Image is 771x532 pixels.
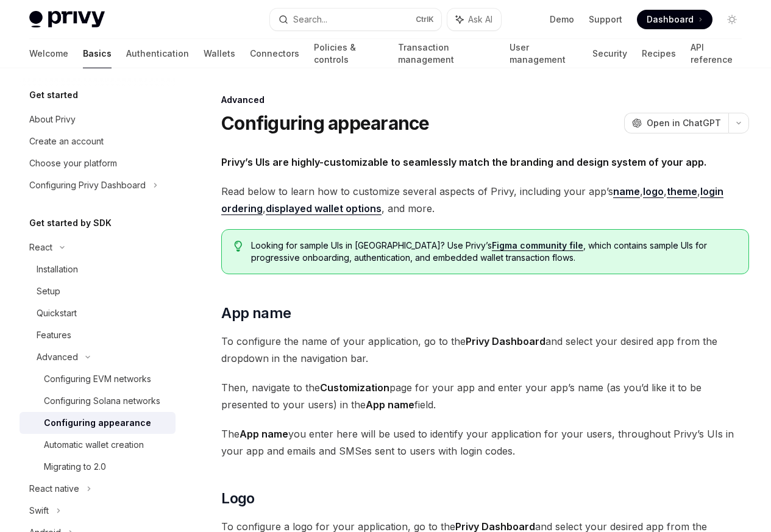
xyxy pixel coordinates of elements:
div: Quickstart [37,306,77,321]
div: Features [37,328,71,342]
span: To configure the name of your application, go to the and select your desired app from the dropdow... [221,333,749,367]
a: Quickstart [20,302,176,324]
a: logo [643,185,664,198]
a: Setup [20,280,176,302]
a: name [613,185,640,198]
a: Figma community file [492,240,583,251]
svg: Tip [234,241,243,252]
a: Choose your platform [20,152,176,174]
a: displayed wallet options [266,202,382,215]
a: Transaction management [398,39,494,68]
a: Dashboard [637,10,712,29]
button: Search...CtrlK [270,9,441,30]
button: Open in ChatGPT [624,113,728,133]
div: Installation [37,262,78,277]
span: Ctrl K [416,15,434,24]
a: Configuring Solana networks [20,390,176,412]
strong: App name [366,399,414,411]
a: Authentication [126,39,189,68]
a: Migrating to 2.0 [20,456,176,478]
h1: Configuring appearance [221,112,430,134]
div: Setup [37,284,60,299]
span: The you enter here will be used to identify your application for your users, throughout Privy’s U... [221,425,749,459]
a: Create an account [20,130,176,152]
div: Create an account [29,134,104,149]
div: Advanced [37,350,78,364]
strong: App name [240,428,288,440]
div: Choose your platform [29,156,117,171]
div: About Privy [29,112,76,127]
div: Configuring Privy Dashboard [29,178,146,193]
a: API reference [691,39,742,68]
div: Search... [293,12,327,27]
div: Swift [29,503,49,518]
h5: Get started [29,88,78,102]
a: theme [667,185,697,198]
div: Automatic wallet creation [44,438,144,452]
div: Configuring Solana networks [44,394,160,408]
span: Read below to learn how to customize several aspects of Privy, including your app’s , , , , , and... [221,183,749,217]
span: Then, navigate to the page for your app and enter your app’s name (as you’d like it to be present... [221,379,749,413]
h5: Get started by SDK [29,216,112,230]
a: Configuring appearance [20,412,176,434]
span: Looking for sample UIs in [GEOGRAPHIC_DATA]? Use Privy’s , which contains sample UIs for progress... [251,239,736,264]
div: Configuring appearance [44,416,151,430]
div: Migrating to 2.0 [44,459,106,474]
div: Configuring EVM networks [44,372,151,386]
a: About Privy [20,108,176,130]
a: Automatic wallet creation [20,434,176,456]
strong: Privy Dashboard [466,335,545,347]
a: Wallets [204,39,235,68]
a: Basics [83,39,112,68]
a: Features [20,324,176,346]
a: Connectors [250,39,299,68]
a: Configuring EVM networks [20,368,176,390]
strong: Customization [320,381,389,394]
button: Toggle dark mode [722,10,742,29]
a: Policies & controls [314,39,383,68]
span: Logo [221,489,255,508]
a: Support [589,13,622,26]
a: Security [592,39,627,68]
span: App name [221,303,291,323]
div: React native [29,481,79,496]
a: Demo [550,13,574,26]
a: Welcome [29,39,68,68]
span: Open in ChatGPT [647,117,721,129]
span: Ask AI [468,13,492,26]
a: Installation [20,258,176,280]
span: Dashboard [647,13,694,26]
strong: Privy’s UIs are highly-customizable to seamlessly match the branding and design system of your app. [221,156,706,168]
a: User management [510,39,578,68]
button: Ask AI [447,9,501,30]
a: Recipes [642,39,676,68]
div: React [29,240,52,255]
div: Advanced [221,94,749,106]
img: light logo [29,11,105,28]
